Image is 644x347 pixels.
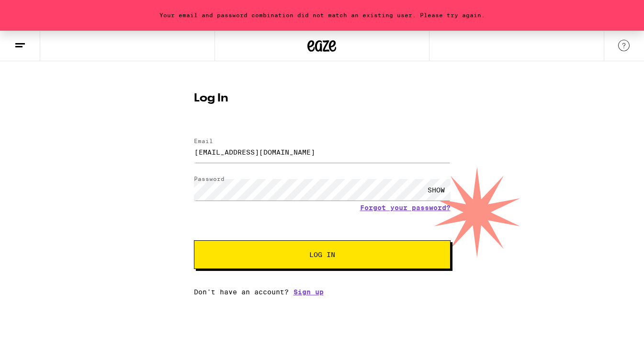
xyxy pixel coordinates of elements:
[309,251,335,258] span: Log In
[422,179,451,201] div: SHOW
[194,141,451,163] input: Email
[6,7,69,14] span: Hi. Need any help?
[194,93,451,104] h1: Log In
[194,176,225,182] label: Password
[194,240,451,269] button: Log In
[360,204,451,212] a: Forgot your password?
[294,288,324,296] a: Sign up
[194,138,213,144] label: Email
[194,288,451,296] div: Don't have an account?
